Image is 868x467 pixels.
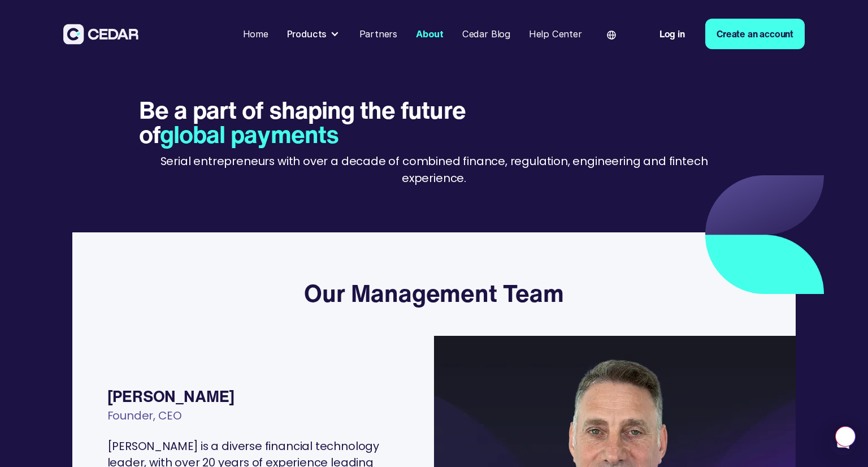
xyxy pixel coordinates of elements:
[354,21,402,47] a: Partners
[462,27,510,41] div: Cedar Blog
[411,21,448,47] a: About
[243,27,268,41] div: Home
[830,429,857,456] div: Open Intercom Messenger
[160,116,338,152] span: global payments
[705,19,805,50] a: Create an account
[529,27,582,41] div: Help Center
[139,98,493,146] h1: Be a part of shaping the future of
[648,19,696,50] a: Log in
[524,21,587,47] a: Help Center
[107,384,411,408] div: [PERSON_NAME]
[607,31,616,40] img: world icon
[282,23,345,46] div: Products
[139,153,729,187] p: Serial entrepreneurs with over a decade of combined finance, regulation, engineering and fintech ...
[659,27,685,41] div: Log in
[458,21,515,47] a: Cedar Blog
[359,27,398,41] div: Partners
[304,279,564,308] h3: Our Management Team
[107,408,411,438] div: Founder, CEO
[238,21,273,47] a: Home
[287,27,327,41] div: Products
[416,27,444,41] div: About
